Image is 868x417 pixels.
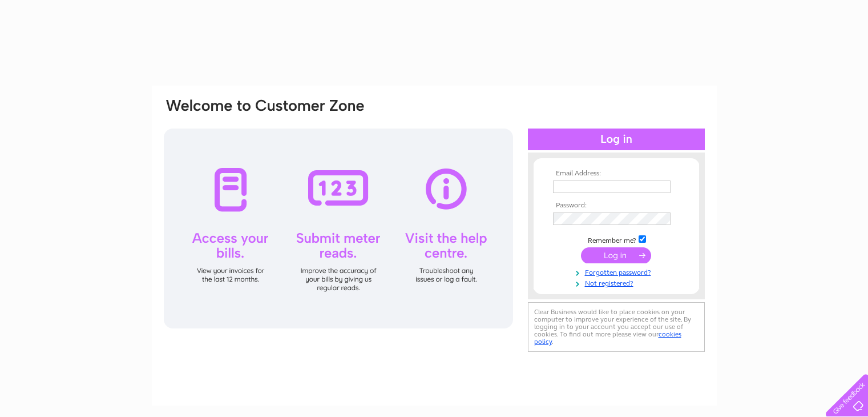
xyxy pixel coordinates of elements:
div: Clear Business would like to place cookies on your computer to improve your experience of the sit... [528,302,705,352]
td: Remember me? [550,234,683,245]
th: Password: [550,202,683,210]
a: Not registered? [553,277,683,288]
th: Email Address: [550,170,683,178]
a: Forgotten password? [553,266,683,277]
input: Submit [581,247,651,263]
a: cookies policy [534,330,681,346]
